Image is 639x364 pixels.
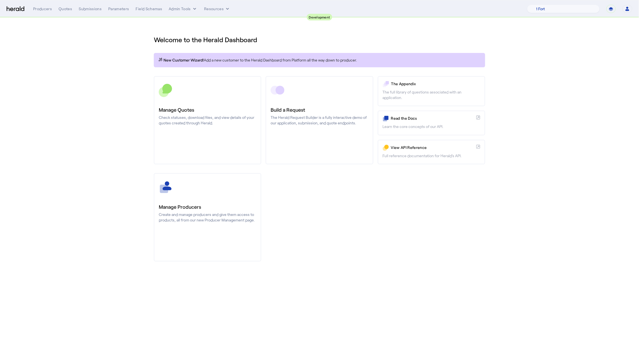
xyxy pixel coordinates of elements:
p: Add a new customer to the Herald Dashboard from Platform all the way down to producer. [158,57,481,63]
p: The Herald Request Builder is a fully interactive demo of our application, submission, and quote ... [271,115,368,126]
p: Read the Docs [391,116,474,121]
div: Development [307,14,332,20]
span: New Customer Wizard! [163,57,204,63]
h3: Manage Quotes [159,106,256,114]
a: Manage QuotesCheck statuses, download files, and view details of your quotes created through Herald. [154,76,261,164]
a: View API ReferenceFull reference documentation for Herald's API. [378,140,485,164]
a: Read the DocsLearn the core concepts of our API. [378,111,485,135]
h1: Welcome to the Herald Dashboard [154,35,485,44]
div: Producers [33,6,52,12]
p: Full reference documentation for Herald's API. [383,153,480,159]
button: internal dropdown menu [169,6,197,12]
p: Create and manage producers and give them access to products, all from our new Producer Managemen... [159,212,256,223]
p: The full library of questions associated with an application. [383,89,480,100]
p: The Appendix [391,81,480,87]
div: Submissions [79,6,102,12]
h3: Build a Request [271,106,368,114]
div: Quotes [59,6,72,12]
p: View API Reference [391,145,474,150]
a: Build a RequestThe Herald Request Builder is a fully interactive demo of our application, submiss... [266,76,373,164]
a: Manage ProducersCreate and manage producers and give them access to products, all from our new Pr... [154,173,261,261]
p: Learn the core concepts of our API. [383,124,480,129]
div: Field Schemas [136,6,162,12]
div: Parameters [108,6,129,12]
a: The AppendixThe full library of questions associated with an application. [378,76,485,106]
img: Herald Logo [7,6,24,12]
button: Resources dropdown menu [204,6,230,12]
h3: Manage Producers [159,203,256,211]
p: Check statuses, download files, and view details of your quotes created through Herald. [159,115,256,126]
